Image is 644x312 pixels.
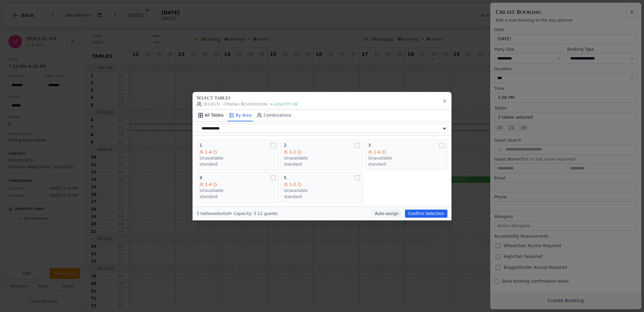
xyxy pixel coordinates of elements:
[368,155,444,161] div: Unavailable
[223,101,267,107] span: • Dining Reservation
[200,155,276,161] div: Unavailable
[372,210,402,218] button: Auto-assign
[205,182,212,187] span: 1-4
[197,140,279,170] button: 11-4Unavailablestandard
[200,175,202,181] span: 4
[200,143,202,148] span: 1
[284,162,360,167] div: standard
[284,175,287,181] span: 5
[289,149,296,155] span: 1-2
[281,172,363,202] button: 51-2Unavailablestandard
[200,162,276,167] div: standard
[256,110,293,121] button: Combinations
[270,101,298,107] span: • Capacity OK
[368,162,444,167] div: standard
[405,210,447,218] button: Confirm Selection
[228,110,253,121] button: By Area
[200,194,276,199] div: standard
[281,140,363,170] button: 21-2Unavailablestandard
[365,140,447,170] button: 31-4Unavailablestandard
[197,95,298,101] h3: Select Tables
[284,194,360,199] div: standard
[284,155,360,161] div: Unavailable
[205,149,212,155] span: 1-4
[197,172,279,202] button: 41-4Unavailablestandard
[374,149,380,155] span: 1-4
[368,143,371,148] span: 3
[284,188,360,193] div: Unavailable
[284,143,287,148] span: 2
[200,188,276,193] div: Unavailable
[197,211,277,216] span: 3 tables selected • Capacity: 3-12 guests
[197,110,225,121] button: All Tables
[197,101,221,107] span: 11 guests
[289,182,296,187] span: 1-2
